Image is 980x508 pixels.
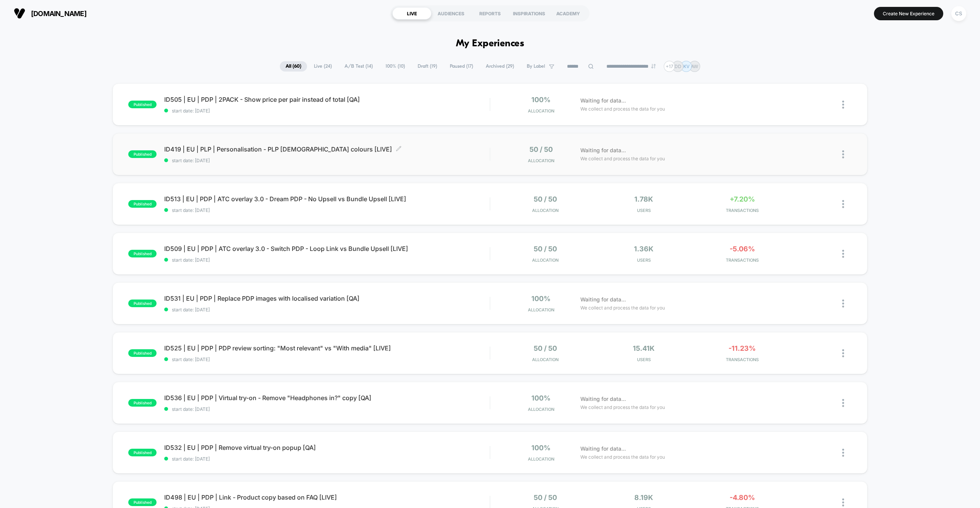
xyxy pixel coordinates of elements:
p: DD [675,63,681,69]
div: + 17 [664,61,675,72]
span: A/B Test ( 14 ) [339,61,379,72]
span: TRANSACTIONS [695,357,789,362]
span: 50 / 50 [534,195,557,203]
span: -5.06% [730,245,755,253]
span: Allocation [528,307,554,313]
span: Waiting for data... [580,395,626,403]
span: We collect and process the data for you [580,453,665,461]
span: Waiting for data... [580,295,626,304]
span: [DOMAIN_NAME] [31,10,87,18]
span: start date: [DATE] [164,257,490,263]
span: ID419 | EU | PLP | Personalisation - PLP [DEMOGRAPHIC_DATA] colours [LIVE] [164,145,490,153]
span: ID536 | EU | PDP | Virtual try-on - Remove "Headphones in?" copy [QA] [164,394,490,402]
span: ID531 | EU | PDP | Replace PDP images with localised variation [QA] [164,295,490,302]
span: Users [596,357,691,362]
span: ID525 | EU | PDP | PDP review sorting: "Most relevant" vs "With media" [LIVE] [164,344,490,352]
div: CS [951,6,966,21]
span: 15.41k [633,344,655,352]
span: Paused ( 17 ) [444,61,479,72]
span: 100% [531,394,550,402]
div: INSPIRATIONS [510,7,549,20]
span: By Label [527,63,545,69]
img: close [842,449,844,457]
span: All ( 60 ) [280,61,307,72]
img: close [842,399,844,407]
div: AUDIENCES [431,7,470,20]
span: Allocation [528,158,554,163]
span: published [128,399,157,407]
span: published [128,101,157,108]
span: Waiting for data... [580,96,626,105]
span: Allocation [528,407,554,412]
span: start date: [DATE] [164,207,490,213]
img: close [842,300,844,308]
span: start date: [DATE] [164,307,490,313]
span: Users [596,208,691,213]
img: close [842,101,844,109]
span: published [128,250,157,257]
span: start date: [DATE] [164,357,490,362]
span: published [128,449,157,456]
div: LIVE [392,7,431,20]
span: ID513 | EU | PDP | ATC overlay 3.0 - Dream PDP - No Upsell vs Bundle Upsell [LIVE] [164,195,490,203]
span: 100% ( 10 ) [380,61,411,72]
span: published [128,349,157,357]
p: KV [683,63,689,69]
span: -4.80% [730,493,755,501]
span: ID498 | EU | PDP | Link - Product copy based on FAQ [LIVE] [164,493,490,501]
span: 50 / 50 [534,245,557,253]
span: TRANSACTIONS [695,257,789,263]
img: close [842,498,844,506]
span: +7.20% [730,195,755,203]
div: ACADEMY [549,7,588,20]
span: Allocation [532,357,559,362]
span: 8.19k [634,493,653,501]
img: close [842,349,844,357]
img: close [842,250,844,258]
span: Allocation [528,456,554,462]
img: end [651,64,656,68]
p: AW [691,63,698,69]
span: start date: [DATE] [164,108,490,114]
span: We collect and process the data for you [580,105,665,112]
span: We collect and process the data for you [580,404,665,411]
span: Allocation [528,108,554,114]
span: Users [596,257,691,263]
span: 100% [531,96,550,104]
span: We collect and process the data for you [580,304,665,311]
span: Waiting for data... [580,444,626,453]
span: Allocation [532,208,559,213]
span: ID505 | EU | PDP | 2PACK - Show price per pair instead of total [QA] [164,96,490,103]
span: 50 / 50 [534,344,557,352]
span: Allocation [532,257,559,263]
span: start date: [DATE] [164,158,490,163]
span: 100% [531,444,550,452]
span: We collect and process the data for you [580,155,665,162]
button: CS [949,6,969,21]
button: Create New Experience [874,7,943,20]
span: start date: [DATE] [164,456,490,462]
img: Visually logo [14,8,25,19]
span: -11.23% [728,344,756,352]
span: Waiting for data... [580,146,626,155]
span: 50 / 50 [534,493,557,501]
h1: My Experiences [456,38,524,49]
span: ID509 | EU | PDP | ATC overlay 3.0 - Switch PDP - Loop Link vs Bundle Upsell [LIVE] [164,245,490,252]
span: 1.36k [634,245,653,253]
span: 50 / 50 [529,145,553,153]
span: published [128,300,157,307]
span: published [128,150,157,158]
span: ID532 | EU | PDP | Remove virtual try-on popup [QA] [164,444,490,451]
span: TRANSACTIONS [695,208,789,213]
span: 1.78k [634,195,653,203]
span: published [128,498,157,506]
span: Archived ( 29 ) [480,61,520,72]
button: [DOMAIN_NAME] [11,7,89,20]
span: Live ( 24 ) [308,61,338,72]
div: REPORTS [470,7,510,20]
img: close [842,150,844,158]
span: published [128,200,157,208]
span: start date: [DATE] [164,406,490,412]
span: 100% [531,295,550,303]
img: close [842,200,844,208]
